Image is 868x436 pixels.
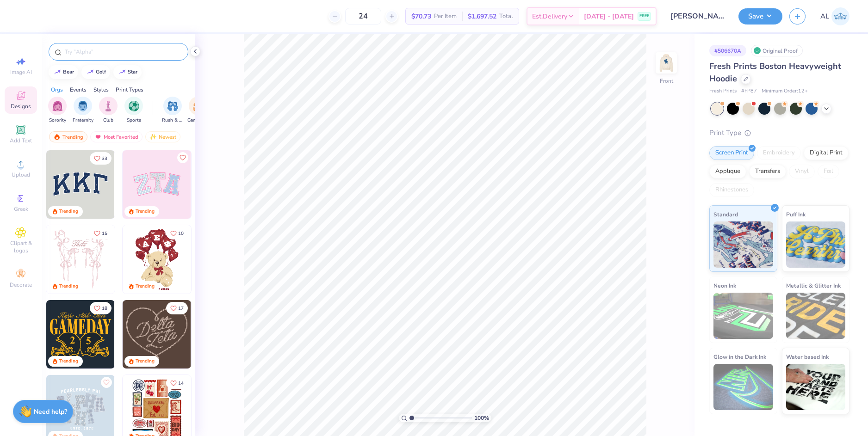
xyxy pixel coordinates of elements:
div: Transfers [749,165,786,178]
button: star [113,65,142,79]
span: # FP87 [741,87,757,95]
div: Digital Print [804,146,849,160]
button: filter button [73,97,93,124]
div: filter for Rush & Bid [162,97,183,124]
img: Puff Ink [786,221,846,268]
button: Like [166,377,188,389]
span: 33 [102,156,107,161]
span: 15 [102,231,107,236]
div: Embroidery [757,146,801,160]
img: e74243e0-e378-47aa-a400-bc6bcb25063a [191,225,259,294]
div: # 506670A [709,45,746,56]
span: Decorate [10,281,32,289]
div: Foil [818,165,839,178]
button: Like [90,152,112,165]
span: 14 [178,381,184,386]
img: Neon Ink [713,293,773,339]
img: ead2b24a-117b-4488-9b34-c08fd5176a7b [191,300,259,368]
span: Upload [12,171,30,178]
div: filter for Sorority [48,97,67,124]
button: bear [49,65,78,79]
span: Neon Ink [713,281,736,290]
span: 17 [178,306,184,311]
div: Trending [59,358,78,365]
img: trend_line.gif [87,69,94,75]
img: 12710c6a-dcc0-49ce-8688-7fe8d5f96fe2 [123,300,191,368]
div: Newest [145,131,180,142]
div: Print Type [709,128,849,138]
span: [DATE] - [DATE] [584,12,634,21]
div: Applique [709,165,746,178]
img: Alyzza Lydia Mae Sobrino [831,7,849,25]
div: Most Favorited [90,131,143,142]
button: Like [90,227,112,239]
span: 10 [178,231,184,236]
img: 3b9aba4f-e317-4aa7-a679-c95a879539bd [46,150,115,219]
img: 2b704b5a-84f6-4980-8295-53d958423ff9 [114,300,183,368]
button: Save [738,8,782,25]
input: Untitled Design [663,7,732,25]
img: Water based Ink [786,364,846,410]
button: filter button [124,97,143,124]
div: Styles [93,86,109,94]
img: Front [657,54,676,72]
span: Fresh Prints Boston Heavyweight Hoodie [709,61,841,84]
img: Sports Image [129,101,139,111]
button: filter button [99,97,118,124]
img: Sorority Image [52,101,63,111]
img: edfb13fc-0e43-44eb-bea2-bf7fc0dd67f9 [114,150,183,219]
span: Fresh Prints [709,87,737,95]
span: Greek [14,205,28,213]
button: Like [166,302,188,314]
span: Club [103,117,113,124]
span: Designs [11,103,31,110]
div: filter for Game Day [187,97,209,124]
button: Like [90,302,112,314]
img: 9980f5e8-e6a1-4b4a-8839-2b0e9349023c [123,150,191,219]
img: 5ee11766-d822-42f5-ad4e-763472bf8dcf [191,150,259,219]
span: Add Text [10,137,32,144]
img: Metallic & Glitter Ink [786,293,846,339]
div: Trending [136,358,155,365]
div: Trending [59,283,78,290]
div: Trending [59,208,78,215]
span: Fraternity [73,117,93,124]
img: most_fav.gif [94,134,102,140]
img: Standard [713,221,773,268]
img: Glow in the Dark Ink [713,364,773,410]
button: Like [166,227,188,239]
button: Like [101,377,112,388]
span: Metallic & Glitter Ink [786,281,841,290]
span: Est. Delivery [532,12,567,21]
div: Vinyl [789,165,815,178]
button: filter button [48,97,67,124]
span: AL [820,11,829,22]
span: $70.73 [411,12,431,21]
div: Trending [136,283,155,290]
span: Minimum Order: 12 + [762,87,808,95]
div: bear [63,69,74,74]
img: b8819b5f-dd70-42f8-b218-32dd770f7b03 [46,300,115,368]
span: Water based Ink [786,352,829,362]
div: Trending [136,208,155,215]
button: Like [177,152,188,163]
img: Fraternity Image [78,101,88,111]
div: filter for Fraternity [73,97,93,124]
span: Sorority [49,117,66,124]
input: – – [345,8,381,25]
span: Rush & Bid [162,117,183,124]
button: golf [81,65,110,79]
img: trending.gif [53,134,61,140]
a: AL [820,7,849,25]
div: Events [70,86,87,94]
span: 18 [102,306,107,311]
span: Standard [713,209,738,219]
span: Glow in the Dark Ink [713,352,766,362]
img: 83dda5b0-2158-48ca-832c-f6b4ef4c4536 [46,225,115,294]
img: Newest.gif [149,134,157,140]
span: Per Item [434,12,457,21]
img: Game Day Image [193,101,204,111]
div: golf [96,69,106,74]
span: FREE [639,13,649,19]
span: Clipart & logos [5,239,37,254]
